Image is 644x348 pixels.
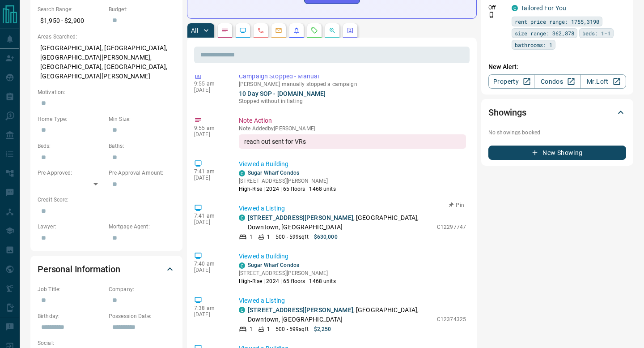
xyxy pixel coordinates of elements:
[275,325,308,333] p: 500 - 599 sqft
[239,81,466,87] p: [PERSON_NAME] manually stopped a campaign
[488,102,626,123] div: Showings
[194,131,225,137] p: [DATE]
[38,223,104,231] p: Lawyer:
[239,269,336,277] p: [STREET_ADDRESS][PERSON_NAME]
[194,81,225,87] p: 9:55 am
[437,315,466,323] p: C12374325
[248,170,299,176] a: Sugar Wharf Condos
[239,185,336,193] p: High-Rise | 2024 | 65 floors | 1468 units
[38,169,104,177] p: Pre-Approved:
[239,97,466,105] p: Stopped without initiating
[239,170,245,176] div: condos.ca
[239,296,466,305] p: Viewed a Listing
[512,5,518,11] div: condos.ca
[437,223,466,231] p: C12297747
[239,277,336,285] p: High-Rise | 2024 | 65 floors | 1468 units
[194,213,225,219] p: 7:41 am
[293,27,300,34] svg: Listing Alerts
[194,168,225,175] p: 7:41 am
[314,325,331,333] p: $2,250
[248,213,432,232] p: , [GEOGRAPHIC_DATA], Downtown, [GEOGRAPHIC_DATA]
[38,13,104,28] p: $1,950 - $2,900
[515,40,552,49] span: bathrooms: 1
[239,252,466,261] p: Viewed a Building
[521,4,566,12] a: Tailored For You
[38,262,120,276] h2: Personal Information
[488,62,626,72] p: New Alert:
[488,74,534,89] a: Property
[488,129,626,137] p: No showings booked
[488,105,526,120] h2: Showings
[38,142,104,150] p: Beds:
[109,285,175,293] p: Company:
[239,204,466,213] p: Viewed a Listing
[109,169,175,177] p: Pre-Approval Amount:
[109,5,175,13] p: Budget:
[239,27,246,34] svg: Lead Browsing Activity
[38,88,175,96] p: Motivation:
[515,29,574,38] span: size range: 362,878
[314,233,338,241] p: $630,000
[194,261,225,267] p: 7:40 am
[275,233,308,241] p: 500 - 599 sqft
[347,27,354,34] svg: Agent Actions
[239,159,466,169] p: Viewed a Building
[250,325,253,333] p: 1
[38,258,175,280] div: Personal Information
[248,214,353,221] a: [STREET_ADDRESS][PERSON_NAME]
[38,339,104,347] p: Social:
[194,219,225,225] p: [DATE]
[194,311,225,318] p: [DATE]
[239,116,466,125] p: Note Action
[191,27,198,34] p: All
[311,27,318,34] svg: Requests
[239,90,326,97] a: 10 Day SOP - [DOMAIN_NAME]
[239,307,245,313] div: condos.ca
[329,27,336,34] svg: Opportunities
[38,312,104,320] p: Birthday:
[488,146,626,160] button: New Showing
[582,29,610,38] span: beds: 1-1
[248,305,432,324] p: , [GEOGRAPHIC_DATA], Downtown, [GEOGRAPHIC_DATA]
[239,215,245,221] div: condos.ca
[250,233,253,241] p: 1
[109,142,175,150] p: Baths:
[38,33,175,41] p: Areas Searched:
[38,5,104,13] p: Search Range:
[194,175,225,181] p: [DATE]
[534,74,580,89] a: Condos
[267,233,270,241] p: 1
[239,72,466,81] p: Campaign Stopped - Manual
[194,267,225,273] p: [DATE]
[239,262,245,269] div: condos.ca
[257,27,264,34] svg: Calls
[194,305,225,311] p: 7:38 am
[488,4,506,12] p: Off
[488,12,495,18] svg: Push Notification Only
[239,125,466,132] p: Note Added by [PERSON_NAME]
[580,74,626,89] a: Mr.Loft
[221,27,229,34] svg: Notes
[38,196,175,204] p: Credit Score:
[267,325,270,333] p: 1
[248,306,353,314] a: [STREET_ADDRESS][PERSON_NAME]
[194,125,225,131] p: 9:55 am
[109,115,175,123] p: Min Size:
[109,312,175,320] p: Possession Date:
[248,262,299,268] a: Sugar Wharf Condos
[444,201,470,209] button: Pin
[38,115,104,123] p: Home Type:
[38,41,175,84] p: [GEOGRAPHIC_DATA], [GEOGRAPHIC_DATA], [GEOGRAPHIC_DATA][PERSON_NAME], [GEOGRAPHIC_DATA], [GEOGRAP...
[109,223,175,231] p: Mortgage Agent:
[194,87,225,93] p: [DATE]
[239,177,336,185] p: [STREET_ADDRESS][PERSON_NAME]
[515,17,599,26] span: rent price range: 1755,3190
[275,27,282,34] svg: Emails
[239,134,466,149] div: reach out sent for VRs
[38,285,104,293] p: Job Title:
